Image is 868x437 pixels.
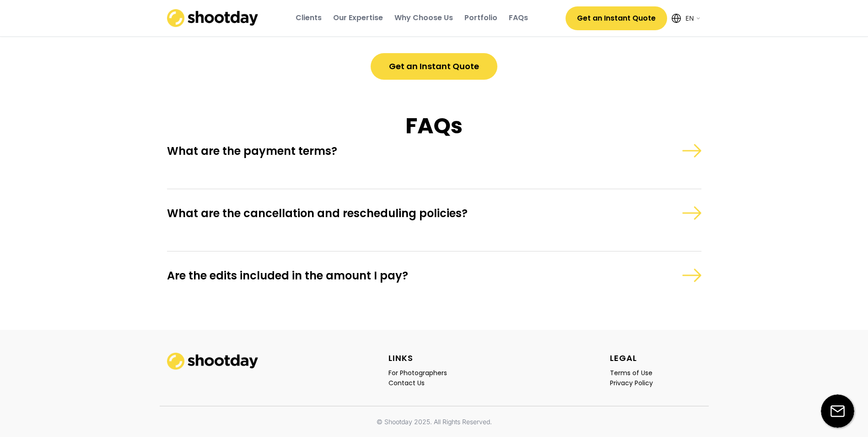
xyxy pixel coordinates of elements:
[167,112,701,140] h1: FAQs
[394,13,453,23] div: Why Choose Us
[371,53,497,80] button: Get an Instant Quote
[388,379,425,387] div: Contact Us
[388,369,447,377] div: For Photographers
[610,379,653,387] div: Privacy Policy
[821,394,854,428] img: email-icon%20%281%29.svg
[509,13,528,23] div: FAQs
[167,206,621,220] div: What are the cancellation and rescheduling policies?
[167,268,621,283] div: Are the edits included in the amount I pay?
[610,369,652,377] div: Terms of Use
[672,14,681,23] img: Icon%20feather-globe%20%281%29.svg
[682,206,701,220] img: Group_96%402x%5B1%5D.png
[296,13,322,23] div: Clients
[682,268,701,282] img: Group_96%402x%5B1%5D.png
[682,144,701,158] img: Group_96%402x%5B1%5D.png
[464,13,497,23] div: Portfolio
[377,417,492,426] div: © Shootday 2025. All Rights Reserved.
[167,9,259,27] img: shootday_logo.png
[333,13,383,23] div: Our Expertise
[167,144,621,158] div: What are the payment terms?
[610,353,637,363] div: LEGAL
[566,6,667,30] button: Get an Instant Quote
[167,353,259,370] img: shootday_logo.png
[388,353,413,363] div: LINKS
